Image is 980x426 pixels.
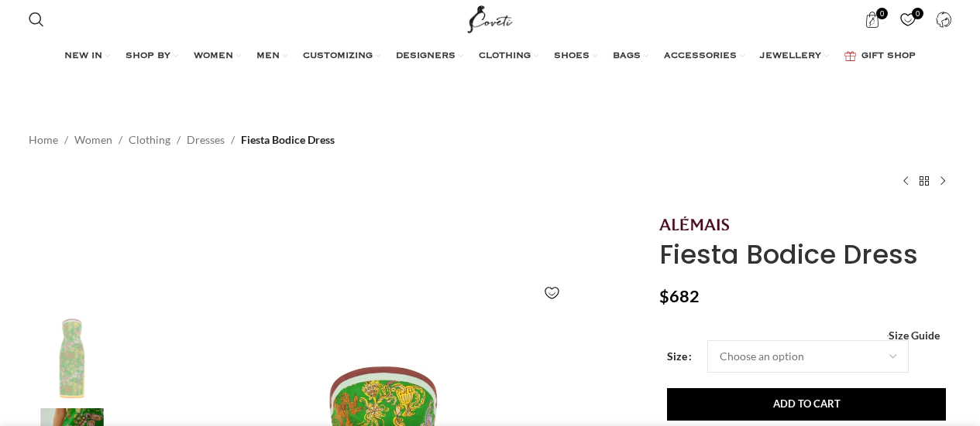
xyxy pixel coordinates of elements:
[844,51,856,61] img: GiftBag
[659,239,951,271] h1: Fiesta Bodice Dress
[857,4,889,35] a: 0
[554,41,597,72] a: SHOES
[876,8,888,19] span: 0
[464,12,516,25] a: Site logo
[64,50,102,63] span: NEW IN
[29,131,335,148] nav: Breadcrumb
[667,388,946,421] button: Add to cart
[659,286,700,306] bdi: 682
[554,50,590,63] span: SHOES
[760,50,821,63] span: JEWELLERY
[760,41,829,72] a: JEWELLERY
[613,50,641,63] span: BAGS
[667,348,692,365] label: Size
[892,4,924,35] div: My Wishlist
[396,50,456,63] span: DESIGNERS
[396,41,463,72] a: DESIGNERS
[613,41,648,72] a: BAGS
[64,41,110,72] a: NEW IN
[194,50,233,63] span: WOMEN
[664,50,737,63] span: ACCESSORIES
[21,4,52,35] a: Search
[844,41,916,72] a: GIFT SHOP
[256,50,280,63] span: MEN
[126,50,170,63] span: SHOP BY
[934,172,952,190] a: Next product
[479,41,538,72] a: CLOTHING
[74,131,112,148] a: Women
[861,50,916,63] span: GIFT SHOP
[303,41,380,72] a: CUSTOMIZING
[256,41,287,72] a: MEN
[659,286,669,306] span: $
[659,216,729,230] img: Alemais
[241,131,335,148] span: Fiesta Bodice Dress
[126,41,178,72] a: SHOP BY
[25,310,119,400] img: Alemais
[194,41,241,72] a: WOMEN
[896,172,915,190] a: Previous product
[479,50,531,63] span: CLOTHING
[912,8,923,19] span: 0
[21,41,960,72] div: Main navigation
[892,4,924,35] a: 0
[129,131,170,148] a: Clothing
[29,131,58,148] a: Home
[664,41,744,72] a: ACCESSORIES
[303,50,373,63] span: CUSTOMIZING
[187,131,225,148] a: Dresses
